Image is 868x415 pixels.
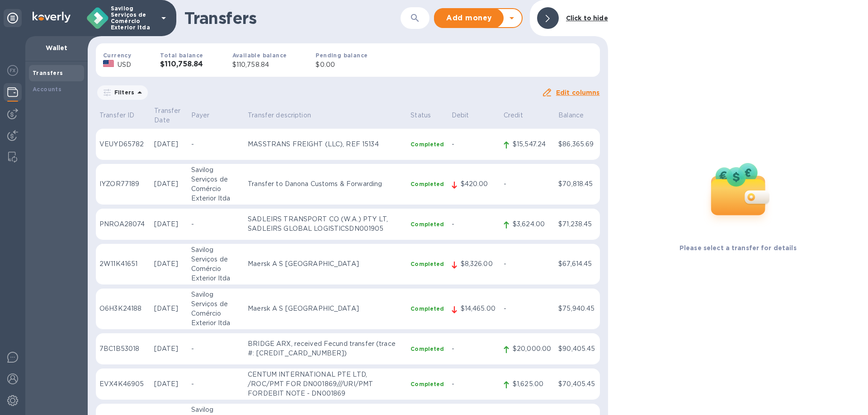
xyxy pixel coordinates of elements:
p: - [504,259,551,269]
p: $8,326.00 [461,259,496,269]
p: Status [410,111,444,120]
p: - [191,344,241,354]
b: Available balance [232,52,287,59]
p: Payer [191,111,241,120]
p: [DATE] [154,304,184,313]
p: $71,238.45 [558,219,596,229]
p: Savilog Serviços de Comércio Exterior ltda [191,165,241,203]
b: Currency [103,52,131,59]
p: $75,940.45 [558,304,596,313]
button: Add money [435,9,504,27]
p: $20,000.00 [513,344,551,354]
p: - [452,219,496,229]
p: O6H3K24188 [99,304,147,313]
p: Completed [410,305,444,312]
p: $110,758.84 [232,60,287,70]
p: - [504,179,551,189]
b: Pending balance [316,52,368,59]
p: PNROA28074 [99,219,147,229]
p: - [452,344,496,354]
p: 7BC1B53018 [99,344,147,354]
div: Unpin categories [4,9,22,27]
p: $420.00 [461,179,496,189]
p: Completed [410,345,444,353]
p: Savilog Serviços de Comércio Exterior ltda [111,5,156,31]
p: Transfer ID [99,111,147,120]
p: Completed [410,260,444,268]
p: USD [118,60,131,70]
p: Maersk A S [GEOGRAPHIC_DATA] [248,259,403,269]
u: Edit columns [556,89,600,96]
p: Credit [504,111,551,120]
p: Completed [410,220,444,228]
p: EVX4K46905 [99,379,147,389]
p: MASSTRANS FREIGHT (LLC), REF 15134 [248,140,403,149]
h3: $110,758.84 [160,60,203,69]
p: $15,547.24 [513,140,551,149]
p: Maersk A S [GEOGRAPHIC_DATA] [248,304,403,313]
p: Balance [558,111,596,120]
p: - [191,219,241,229]
img: Foreign exchange [7,65,18,76]
p: VEUYD65782 [99,140,147,149]
p: Completed [410,140,444,148]
h1: Transfers [184,9,401,28]
p: Transfer description [248,111,403,120]
p: [DATE] [154,259,184,269]
p: CENTUM INTERNATIONAL PTE LTD, /ROC/PMT FOR DN001869///URI/PMT FORDEBIT NOTE - DN001869 [248,370,403,398]
p: $3,624.00 [513,219,551,229]
p: - [191,140,241,149]
p: $70,405.45 [558,379,596,389]
p: Wallet [33,43,80,52]
p: $0.00 [316,60,368,70]
p: Transfer Date [154,106,184,125]
p: $1,625.00 [513,379,551,389]
b: Please select a transfer for details [679,244,797,252]
p: BRIDGE ARX, received Fecund transfer (trace #: [CREDIT_CARD_NUMBER]) [248,339,403,358]
p: Debit [452,111,496,120]
p: Transfer to Danona Customs & Forwarding [248,179,403,189]
span: Add money [442,13,496,23]
p: IYZOR77189 [99,179,147,189]
p: [DATE] [154,379,184,389]
p: SADLEIRS TRANSPORT CO (W.A.) PTY LT, SADLEIRS GLOBAL LOGISTICSDN001905 [248,214,403,233]
p: $67,614.45 [558,259,596,269]
img: Wallets [7,87,18,98]
p: - [191,379,241,389]
p: - [452,379,496,389]
p: $90,405.45 [558,344,596,354]
p: Completed [410,180,444,188]
p: - [504,304,551,313]
img: Logo [33,12,71,23]
p: [DATE] [154,179,184,189]
p: [DATE] [154,219,184,229]
p: [DATE] [154,344,184,354]
p: $14,465.00 [461,304,496,313]
p: Savilog Serviços de Comércio Exterior ltda [191,290,241,328]
b: Total balance [160,52,203,59]
p: Filters [111,89,134,96]
p: $86,365.69 [558,140,596,149]
p: - [452,140,496,149]
p: [DATE] [154,140,184,149]
b: Click to hide [566,14,608,22]
p: $70,818.45 [558,179,596,189]
b: Transfers [33,70,63,76]
p: 2W11K41651 [99,259,147,269]
b: Accounts [33,86,61,93]
p: Savilog Serviços de Comércio Exterior ltda [191,245,241,283]
p: Completed [410,380,444,388]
